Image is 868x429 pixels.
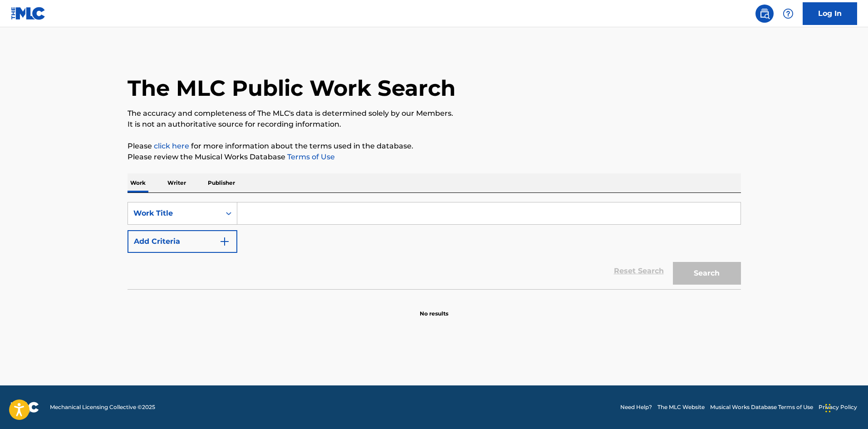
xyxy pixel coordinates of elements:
[11,402,39,413] img: logo
[219,236,230,247] img: 9d2ae6d4665cec9f34b9.svg
[819,403,857,411] a: Privacy Policy
[420,299,448,318] p: No results
[128,74,456,102] h1: The MLC Public Work Search
[128,141,741,152] p: Please for more information about the terms used in the database.
[128,152,741,163] p: Please review the Musical Works Database
[128,173,148,192] p: Work
[783,8,794,19] img: help
[133,208,215,219] div: Work Title
[165,173,189,192] p: Writer
[128,230,237,253] button: Add Criteria
[154,142,189,150] a: click here
[823,385,868,429] iframe: Chat Widget
[50,403,155,411] span: Mechanical Licensing Collective © 2025
[620,403,652,411] a: Need Help?
[710,403,813,411] a: Musical Works Database Terms of Use
[657,403,705,411] a: The MLC Website
[779,5,797,23] div: Help
[825,394,831,422] div: Drag
[128,202,741,289] form: Search Form
[285,153,335,161] a: Terms of Use
[128,108,741,119] p: The accuracy and completeness of The MLC's data is determined solely by our Members.
[128,119,741,130] p: It is not an authoritative source for recording information.
[759,8,770,19] img: search
[803,2,857,25] a: Log In
[205,173,238,192] p: Publisher
[11,7,46,20] img: MLC Logo
[755,5,774,23] a: Public Search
